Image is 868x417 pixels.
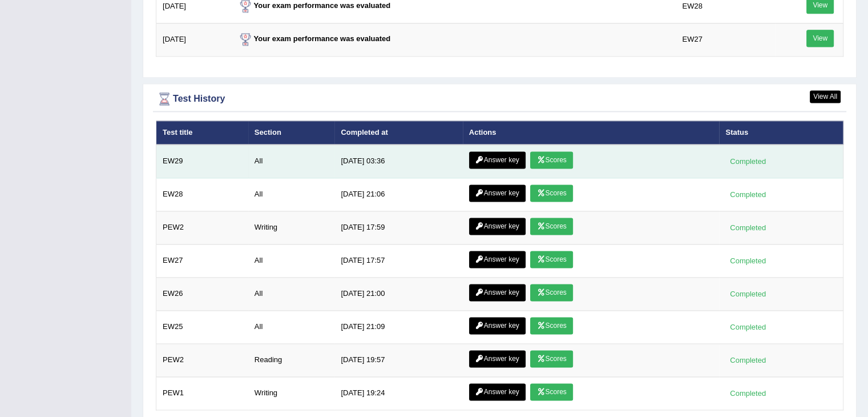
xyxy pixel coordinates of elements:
td: All [248,311,335,344]
div: Completed [725,189,770,201]
strong: Your exam performance was evaluated [237,34,391,43]
div: Completed [725,387,770,399]
td: EW25 [156,311,248,344]
div: Completed [725,222,770,234]
a: Answer key [469,383,526,400]
td: All [248,278,335,311]
td: EW26 [156,278,248,311]
div: Completed [725,255,770,267]
a: Scores [530,218,572,235]
td: PEW2 [156,344,248,377]
td: All [248,145,335,178]
td: [DATE] 21:06 [334,178,462,211]
td: [DATE] 17:57 [334,244,462,278]
a: Scores [530,284,572,301]
td: [DATE] 19:57 [334,344,462,377]
div: Test History [156,90,843,107]
strong: Your exam performance was evaluated [237,1,391,10]
a: Answer key [469,284,526,301]
td: Reading [248,344,335,377]
a: Answer key [469,350,526,367]
td: All [248,244,335,278]
td: All [248,178,335,211]
th: Completed at [334,121,462,145]
td: [DATE] 03:36 [334,145,462,178]
td: [DATE] 21:00 [334,278,462,311]
a: View All [810,90,841,103]
a: Answer key [469,251,526,268]
a: Scores [530,185,572,202]
td: PEW2 [156,211,248,244]
a: Scores [530,151,572,169]
td: Writing [248,377,335,410]
div: Completed [725,155,770,167]
td: [DATE] 17:59 [334,211,462,244]
td: PEW1 [156,377,248,410]
th: Test title [156,121,248,145]
th: Status [719,121,843,145]
td: [DATE] 21:09 [334,311,462,344]
td: Writing [248,211,335,244]
a: Answer key [469,185,526,202]
td: EW28 [156,178,248,211]
div: Completed [725,321,770,333]
th: Section [248,121,335,145]
a: Answer key [469,317,526,334]
a: Answer key [469,151,526,169]
td: [DATE] 19:24 [334,377,462,410]
a: Scores [530,383,572,400]
a: View [806,30,834,47]
td: EW27 [676,23,774,56]
a: Scores [530,317,572,334]
a: Scores [530,251,572,268]
td: EW27 [156,244,248,278]
a: Scores [530,350,572,367]
td: EW29 [156,145,248,178]
th: Actions [463,121,720,145]
a: Answer key [469,218,526,235]
td: [DATE] [156,23,231,56]
div: Completed [725,288,770,300]
div: Completed [725,354,770,366]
